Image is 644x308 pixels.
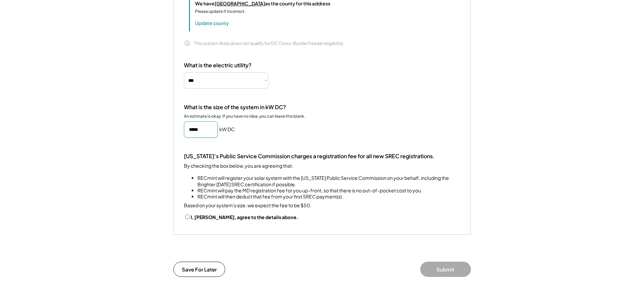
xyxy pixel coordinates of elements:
[184,163,460,199] div: By checking the box below, you are agreeing that:
[197,187,460,193] li: RECmint will pay the MD registration fee for you up-front, so that there is no out-of-pocket cost...
[194,40,344,46] div: This system likely does not qualify for DC Cross-Border Feeder eligibility.
[195,8,245,15] div: Please update if incorrect.
[184,153,435,160] div: [US_STATE]'s Public Service Commission charges a registration fee for all new SREC registrations.
[184,62,252,69] div: What is the electric utility?
[420,262,471,277] button: Submit
[215,0,265,6] u: [GEOGRAPHIC_DATA]
[197,175,460,187] li: RECmint will register your solar system with the [US_STATE] Public Service Commission on your beh...
[191,214,298,220] label: I, [PERSON_NAME], agree to the details above.
[195,20,229,26] button: Update county
[184,202,311,208] div: Based on your system's size, we expect the fee to be $50.
[173,262,225,277] button: Save For Later
[184,114,305,119] div: An estimate is okay. If you have no idea, you can leave this blank.
[219,126,235,133] h5: kW DC
[184,104,286,111] div: What is the size of the system in kW DC?
[197,193,460,199] li: RECmint will then deduct that fee from your first SREC payment(s).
